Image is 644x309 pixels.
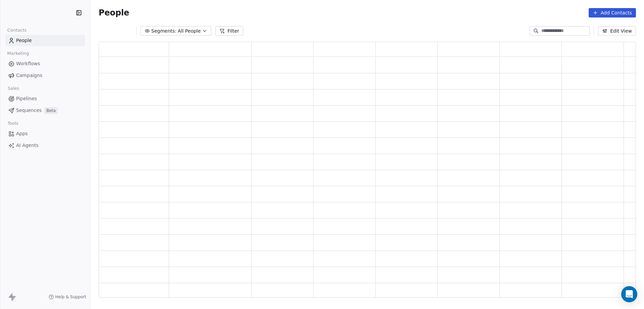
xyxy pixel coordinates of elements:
[16,130,28,137] span: Apps
[5,105,85,116] a: SequencesBeta
[49,294,86,300] a: Help & Support
[5,128,85,139] a: Apps
[16,72,42,79] span: Campaigns
[16,107,42,114] span: Sequences
[4,25,30,35] span: Contacts
[5,70,85,81] a: Campaigns
[598,26,636,36] button: Edit View
[5,93,85,104] a: Pipelines
[215,26,243,36] button: Filter
[99,8,129,18] span: People
[16,142,39,149] span: AI Agents
[16,95,37,102] span: Pipelines
[44,107,58,114] span: Beta
[5,140,85,151] a: AI Agents
[5,58,85,69] a: Workflows
[151,28,176,35] span: Segments:
[16,60,40,67] span: Workflows
[5,83,22,93] span: Sales
[55,294,86,300] span: Help & Support
[4,48,32,59] span: Marketing
[589,8,636,17] button: Add Contacts
[16,37,32,44] span: People
[5,35,85,46] a: People
[621,286,637,302] div: Open Intercom Messenger
[5,118,21,128] span: Tools
[178,28,201,35] span: All People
